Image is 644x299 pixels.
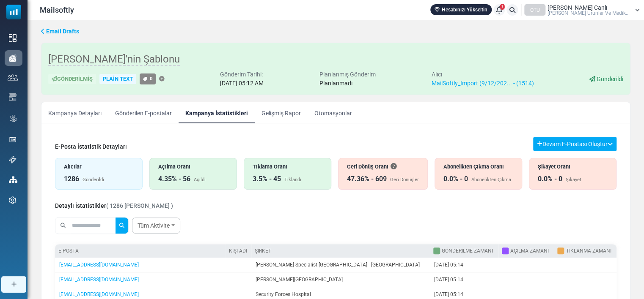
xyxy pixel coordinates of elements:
[9,156,17,163] img: support-icon.svg
[159,76,165,82] a: Etiket Ekle
[443,174,468,184] div: 0.0% - 0
[46,28,79,35] span: translation missing: tr.ms_sidebar.email_drafts
[220,79,264,88] div: [DATE] 05:12 AM
[59,262,139,268] a: [EMAIL_ADDRESS][DOMAIN_NAME]
[251,258,430,272] td: [PERSON_NAME] Specialist [GEOGRAPHIC_DATA] - [GEOGRAPHIC_DATA]
[9,196,17,204] img: settings-icon.svg
[493,4,505,16] a: 1
[548,5,607,11] span: [PERSON_NAME] Canlı
[58,248,79,254] a: E-posta
[431,80,534,87] a: MailSoftly_Import (9/12/202... - (1514)
[158,174,190,184] div: 4.35% - 56
[108,102,179,123] a: Gönderilen E-postalar
[229,248,247,254] a: Kişi Adı
[538,163,608,171] div: Şikayet Oranı
[430,4,492,15] a: Hesabınızı Yükseltin
[48,53,180,66] span: [PERSON_NAME]'nin Şablonu
[548,11,630,16] span: [PERSON_NAME] Urunler Ve Medik...
[99,74,136,84] div: Plain Text
[41,102,108,123] a: Kampanya Detayları
[64,174,79,184] div: 1286
[284,177,301,184] div: Tıklandı
[443,163,513,171] div: Abonelikten Çıkma Oranı
[6,5,21,19] img: mailsoftly_icon_blue_white.svg
[319,80,352,87] span: Planlanmadı
[158,163,228,171] div: Açılma Oranı
[59,291,139,297] a: [EMAIL_ADDRESS][DOMAIN_NAME]
[510,248,549,254] a: Açılma Zamanı
[55,201,173,210] div: Detaylı İstatistikler
[9,136,17,143] img: landing_pages.svg
[308,102,359,123] a: Otomasyonlar
[8,74,18,80] img: contacts-icon.svg
[566,177,581,184] div: Şikayet
[9,93,17,101] img: email-templates-icon.svg
[41,27,79,36] a: Email Drafts
[220,70,264,79] div: Gönderim Tarihi:
[390,177,419,184] div: Geri Dönüşler
[500,4,505,10] span: 1
[9,114,18,123] img: workflow.svg
[40,4,74,16] span: Mailsoftly
[319,70,376,79] div: Planlanmış Gönderim
[253,163,322,171] div: Tıklama Oranı
[194,177,206,184] div: Açıldı
[524,4,640,16] a: OTU [PERSON_NAME] Canlı [PERSON_NAME] Urunler Ve Medik...
[9,54,17,62] img: campaigns-icon-active.png
[442,248,493,254] a: Gönderilme Zamanı
[524,4,545,16] div: OTU
[255,248,271,254] a: Şirket
[347,174,387,184] div: 47.36% - 609
[132,217,180,234] a: Tüm Aktivite
[431,70,534,79] div: Alıcı
[59,277,139,283] a: [EMAIL_ADDRESS][DOMAIN_NAME]
[83,177,104,184] div: Gönderildi
[471,177,511,184] div: Abonelikten Çıkma
[347,163,419,171] div: Geri Dönüş Oranı
[64,163,134,171] div: Alıcılar
[430,258,498,272] td: [DATE] 05:14
[251,272,430,287] td: [PERSON_NAME][GEOGRAPHIC_DATA]
[391,163,396,169] i: Bir e-posta alıcısına ulaşamadığında geri döner. Bu, dolu bir gelen kutusu nedeniyle geçici olara...
[253,174,281,184] div: 3.5% - 45
[255,102,308,123] a: Gelişmiş Rapor
[48,74,96,84] div: Gönderilmiş
[430,272,498,287] td: [DATE] 05:14
[597,76,623,82] span: Gönderildi
[140,73,156,84] a: 0
[179,102,255,123] a: Kampanya İstatistikleri
[106,202,173,209] span: ( 1286 [PERSON_NAME] )
[150,76,153,82] span: 0
[9,34,17,42] img: dashboard-icon.svg
[533,137,616,151] button: Devam E-Postası Oluştur
[538,174,562,184] div: 0.0% - 0
[55,142,127,151] div: E-Posta İstatistik Detayları
[566,248,611,254] a: Tıklanma Zamanı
